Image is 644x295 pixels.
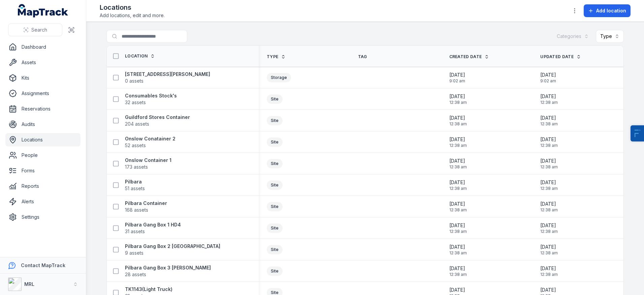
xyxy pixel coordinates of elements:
span: [DATE] [540,158,558,164]
span: [DATE] [540,244,558,250]
span: [DATE] [540,222,558,229]
time: 15/09/2025, 12:38:53 am [540,201,558,213]
span: [DATE] [540,265,558,272]
a: Onslow Container 1173 assets [125,157,171,170]
span: [DATE] [449,158,467,164]
button: Type [596,30,624,43]
strong: Contact MapTrack [21,262,65,268]
time: 15/09/2025, 12:38:53 am [540,179,558,191]
div: Site [267,266,283,276]
a: [STREET_ADDRESS][PERSON_NAME]0 assets [125,71,210,84]
span: [DATE] [449,287,467,293]
a: Reports [5,179,80,193]
span: [DATE] [449,244,467,250]
h2: Locations [100,3,165,12]
time: 15/09/2025, 12:38:53 am [449,115,467,127]
strong: TK1143(Light Truck) [125,286,172,293]
time: 15/09/2025, 12:38:53 am [540,244,558,256]
button: Search [8,24,62,36]
strong: MRL [24,281,34,287]
span: Location [125,53,148,59]
a: Audits [5,118,80,131]
div: Site [267,223,283,233]
span: 12:38 am [449,100,467,105]
span: 12:38 am [540,186,558,191]
span: Add location [596,7,626,14]
time: 15/09/2025, 12:38:53 am [540,93,558,105]
a: People [5,149,80,162]
div: Site [267,94,283,104]
a: Alerts [5,195,80,208]
span: [DATE] [540,287,558,293]
span: [DATE] [540,93,558,100]
a: Dashboard [5,40,80,54]
time: 15/09/2025, 12:38:53 am [449,201,467,213]
span: [DATE] [449,222,467,229]
span: 9:02 am [540,78,556,84]
span: 32 assets [125,99,146,106]
span: Search [31,27,47,33]
span: [DATE] [540,201,558,207]
a: Locations [5,133,80,146]
span: 12:38 am [449,164,467,170]
a: Consumables Stock's32 assets [125,92,177,106]
span: 12:38 am [540,143,558,148]
span: [DATE] [540,115,558,121]
a: MapTrack [18,4,68,17]
span: 12:38 am [449,250,467,256]
a: Settings [5,210,80,224]
button: Add location [584,4,631,17]
a: Pilbara Gang Box 3 [PERSON_NAME]28 assets [125,264,211,278]
a: Forms [5,164,80,177]
span: 12:38 am [449,121,467,127]
a: Assignments [5,87,80,100]
span: 12:38 am [449,186,467,191]
span: Created Date [449,54,482,59]
a: Reservations [5,102,80,116]
time: 15/09/2025, 12:38:53 am [449,265,467,277]
time: 15/09/2025, 12:38:53 am [449,244,467,256]
span: [DATE] [449,179,467,186]
span: 9:02 am [449,78,465,84]
a: Pilbara Gang Box 2 [GEOGRAPHIC_DATA]9 assets [125,243,220,256]
strong: Guildford Stores Container [125,114,190,121]
time: 15/09/2025, 12:38:53 am [540,136,558,148]
strong: Pilbara Container [125,200,167,207]
span: 12:38 am [540,121,558,127]
strong: [STREET_ADDRESS][PERSON_NAME] [125,71,210,78]
div: Site [267,159,283,168]
span: [DATE] [540,72,556,78]
a: Pilbara Container168 assets [125,200,167,213]
div: Site [267,137,283,147]
time: 15/09/2025, 12:38:53 am [449,222,467,234]
a: Pilbara Gang Box 1 HD431 assets [125,221,181,235]
span: 0 assets [125,78,143,84]
span: 12:38 am [540,207,558,213]
span: [DATE] [449,72,465,78]
span: 12:38 am [540,164,558,170]
a: Location [125,53,155,59]
a: Pilbara51 assets [125,178,145,192]
span: [DATE] [449,265,467,272]
span: 168 assets [125,207,148,213]
span: [DATE] [540,179,558,186]
span: 12:38 am [540,100,558,105]
span: 12:38 am [449,272,467,277]
time: 15/09/2025, 12:38:53 am [449,93,467,105]
span: Type [267,54,278,59]
span: Add locations, edit and more. [100,12,165,19]
div: Site [267,245,283,254]
span: 173 assets [125,164,148,170]
span: 204 assets [125,121,149,127]
time: 15/09/2025, 12:38:53 am [540,158,558,170]
span: [DATE] [540,136,558,143]
span: Tag [358,54,367,59]
span: 12:38 am [449,229,467,234]
strong: Pilbara Gang Box 2 [GEOGRAPHIC_DATA] [125,243,220,250]
strong: Pilbara Gang Box 3 [PERSON_NAME] [125,264,211,271]
span: 12:38 am [449,207,467,213]
a: Type [267,54,286,59]
a: Assets [5,56,80,69]
time: 15/09/2025, 12:38:53 am [449,158,467,170]
a: Created Date [449,54,489,59]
